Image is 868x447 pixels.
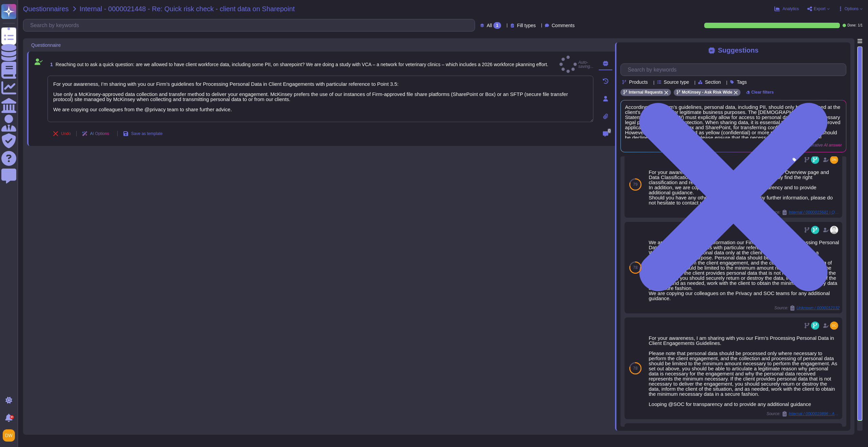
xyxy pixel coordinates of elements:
button: Analytics [774,6,799,12]
div: For your awareness, I am sharing with you our Firm’s Processing Personal Data in Client Engagemen... [649,335,840,407]
div: 9+ [10,415,14,419]
textarea: For your awareness, I’m sharing with you our Firm’s guidelines for Processing Personal Data in Cl... [47,76,593,122]
img: user [830,226,838,234]
img: user [830,322,838,330]
input: Search by keywords [27,19,475,31]
span: AI Options [90,132,109,136]
span: 78 [633,266,637,270]
span: Done: [847,24,856,27]
span: Questionnaires [23,5,69,12]
span: Source: [767,411,840,416]
span: 79 [633,182,637,187]
img: user [830,156,838,164]
span: Comments [552,23,575,28]
input: Search by keywords [624,64,846,76]
span: Save as template [131,132,163,136]
span: Internal / 0000019896 - Are Names PII? [789,412,840,416]
span: 1 [47,62,53,67]
span: Options [845,7,859,11]
button: Undo [47,127,76,140]
span: Undo [61,132,71,136]
span: Internal - 0000021448 - Re: Quick risk check - client data on Sharepoint [80,5,295,12]
span: Questionnaire [31,43,61,47]
span: Auto-saving... [559,56,593,73]
div: 1 [493,22,501,29]
span: 1 / 1 [858,24,863,27]
span: 0 [608,129,611,133]
button: user [1,428,20,443]
span: Reaching out to ask a quick question: are we allowed to have client workforce data, including som... [56,62,548,67]
span: All [487,23,492,28]
span: Fill types [517,23,536,28]
span: Export [814,7,826,11]
span: Analytics [783,7,799,11]
span: 78 [633,366,637,370]
button: Save as template [118,127,168,140]
img: user [3,429,15,442]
